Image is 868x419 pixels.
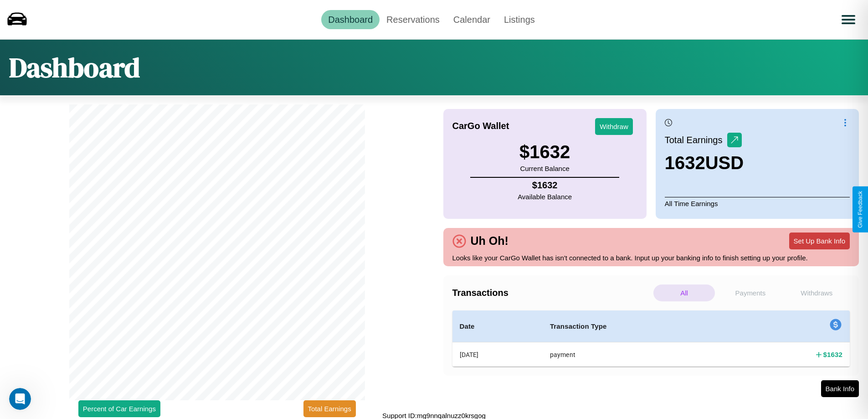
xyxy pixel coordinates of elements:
h1: Dashboard [9,49,140,86]
h4: $ 1632 [823,350,842,359]
a: Calendar [447,10,497,29]
h4: $ 1632 [518,180,572,191]
th: payment [543,342,734,367]
button: Set Up Bank Info [789,233,850,249]
p: Withdraws [786,285,847,301]
iframe: Intercom live chat [9,388,31,410]
p: Payments [719,285,781,301]
h3: 1632 USD [665,153,744,173]
table: simple table [452,310,850,367]
h4: CarGo Wallet [452,121,509,131]
a: Dashboard [321,10,380,29]
p: Current Balance [519,162,570,175]
div: Give Feedback [857,191,863,228]
p: Total Earnings [665,132,727,148]
p: All [653,285,715,301]
p: Available Balance [518,191,572,203]
th: [DATE] [452,342,543,367]
p: All Time Earnings [665,197,850,210]
h3: $ 1632 [519,142,570,162]
h4: Uh Oh! [466,234,513,248]
p: Looks like your CarGo Wallet has isn't connected to a bank. Input up your banking info to finish ... [452,252,850,264]
button: Bank Info [821,380,859,397]
a: Reservations [380,10,447,29]
button: Withdraw [595,118,633,135]
h4: Transactions [452,288,651,298]
button: Open menu [836,7,861,32]
button: Percent of Car Earnings [78,400,160,417]
a: Listings [497,10,542,29]
h4: Date [460,321,535,332]
button: Total Earnings [303,400,356,417]
h4: Transaction Type [550,321,727,332]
